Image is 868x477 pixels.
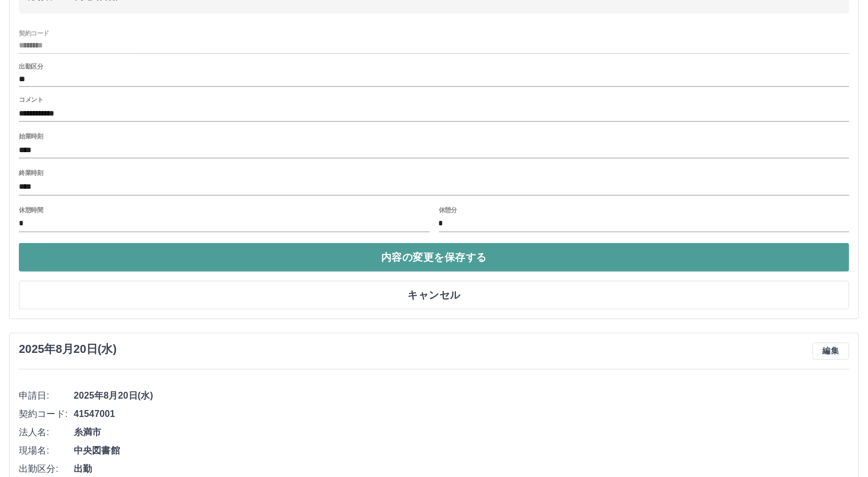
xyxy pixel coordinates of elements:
label: 休憩時間 [19,205,43,214]
span: 現場名: [19,444,74,458]
label: 始業時刻 [19,132,43,141]
button: 編集 [813,343,849,360]
label: コメント [19,96,43,104]
span: 41547001 [74,407,849,421]
h3: 2025年8月20日(水) [19,343,117,356]
label: 出勤区分 [19,62,43,71]
label: 休憩分 [439,205,457,214]
label: 契約コード [19,29,49,37]
label: 終業時刻 [19,169,43,177]
span: 契約コード: [19,407,74,421]
span: 中央図書館 [74,444,849,458]
span: 2025年8月20日(水) [74,389,849,403]
button: 内容の変更を保存する [19,243,849,272]
span: 糸満市 [74,426,849,439]
span: 出勤 [74,462,849,476]
span: 出勤区分: [19,462,74,476]
button: キャンセル [19,281,849,309]
span: 申請日: [19,389,74,403]
span: 法人名: [19,426,74,439]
